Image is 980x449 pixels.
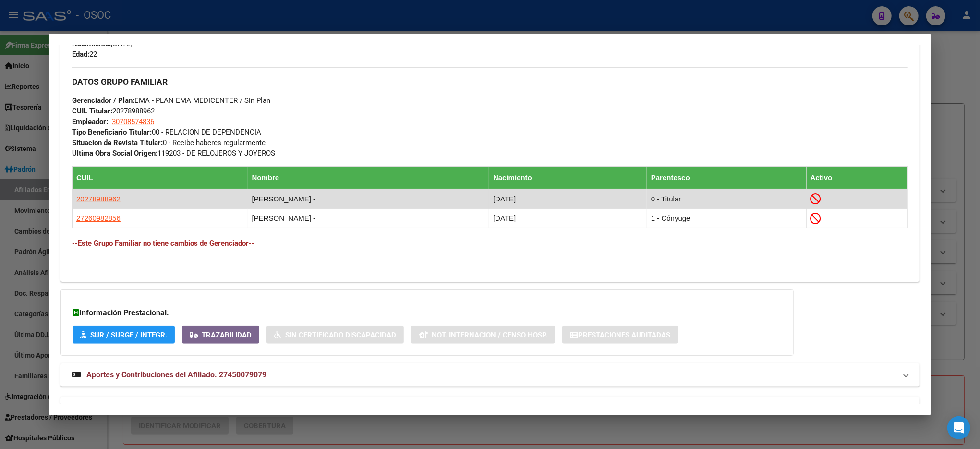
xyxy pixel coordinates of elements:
[72,107,112,115] strong: CUIL Titular:
[562,326,678,344] button: Prestaciones Auditadas
[248,189,489,209] td: [PERSON_NAME] -
[86,370,266,379] span: Aportes y Contribuciones del Afiliado: 27450079079
[647,209,806,228] td: 1 - Cónyuge
[112,117,154,126] span: 30708574836
[72,138,266,147] span: 0 - Recibe haberes regularmente
[182,326,259,344] button: Trazabilidad
[266,326,404,344] button: Sin Certificado Discapacidad
[285,331,396,339] span: Sin Certificado Discapacidad
[411,326,555,344] button: Not. Internacion / Censo Hosp.
[76,195,121,203] span: 20278988962
[72,96,134,105] strong: Gerenciador / Plan:
[72,50,97,59] span: 22
[72,96,270,105] span: EMA - PLAN EMA MEDICENTER / Sin Plan
[90,331,167,339] span: SUR / SURGE / INTEGR.
[72,107,155,115] span: 20278988962
[806,167,907,189] th: Activo
[578,331,670,339] span: Prestaciones Auditadas
[60,397,920,420] mat-expansion-panel-header: Aportes y Contribuciones del Titular: 20278988962
[60,363,920,387] mat-expansion-panel-header: Aportes y Contribuciones del Afiliado: 27450079079
[248,209,489,228] td: [PERSON_NAME] -
[73,167,248,189] th: CUIL
[73,307,782,319] h3: Información Prestacional:
[647,189,806,209] td: 0 - Titular
[72,128,152,137] strong: Tipo Beneficiario Titular:
[72,238,908,249] h4: --Este Grupo Familiar no tiene cambios de Gerenciador--
[76,214,121,222] span: 27260982856
[202,331,252,339] span: Trazabilidad
[489,167,647,189] th: Nacimiento
[647,167,806,189] th: Parentesco
[489,189,647,209] td: [DATE]
[73,326,175,344] button: SUR / SURGE / INTEGR.
[72,117,108,126] strong: Empleador:
[72,76,908,87] h3: DATOS GRUPO FAMILIAR
[72,128,261,137] span: 00 - RELACION DE DEPENDENCIA
[72,50,89,59] strong: Edad:
[432,331,547,339] span: Not. Internacion / Censo Hosp.
[72,138,163,147] strong: Situacion de Revista Titular:
[489,209,647,228] td: [DATE]
[72,149,157,158] strong: Ultima Obra Social Origen:
[72,149,275,158] span: 119203 - DE RELOJEROS Y JOYEROS
[947,416,970,439] div: Open Intercom Messenger
[248,167,489,189] th: Nombre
